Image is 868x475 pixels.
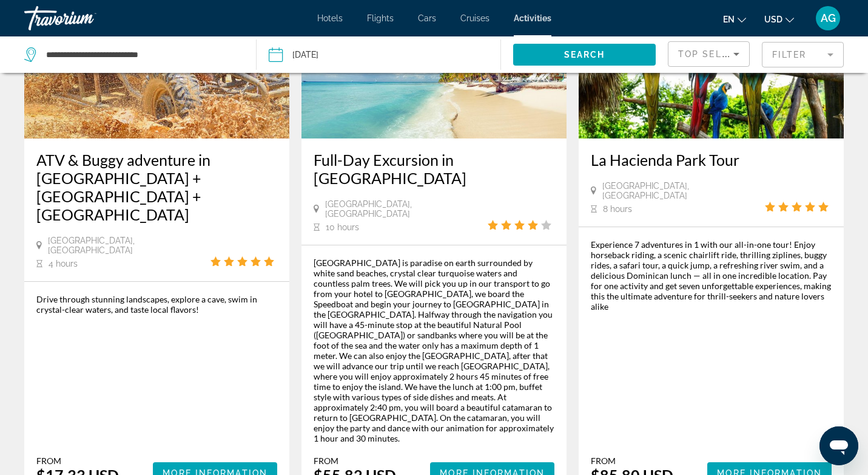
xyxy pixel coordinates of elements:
a: Full-Day Excursion in [GEOGRAPHIC_DATA] [314,151,554,187]
a: Hotels [317,13,343,23]
button: User Menu [812,5,844,31]
iframe: Button to launch messaging window [819,426,858,465]
span: [GEOGRAPHIC_DATA], [GEOGRAPHIC_DATA] [325,199,488,219]
a: Cars [418,13,436,23]
a: Travorium [24,2,146,34]
button: Change language [723,10,746,28]
a: Cruises [460,13,490,23]
div: [GEOGRAPHIC_DATA] is paradise on earth surrounded by white sand beaches, crystal clear turquoise ... [314,258,554,443]
span: Search [564,50,605,60]
button: Date: Sep 19, 2025 [269,36,500,73]
a: Flights [367,13,394,23]
div: Experience 7 adventures in 1 with our all-in-one tour! Enjoy horseback riding, a scenic chairlift... [591,239,832,312]
span: USD [764,15,782,24]
a: Activities [514,13,551,23]
button: Change currency [764,10,794,28]
span: 10 hours [326,222,359,232]
a: ATV & Buggy adventure in [GEOGRAPHIC_DATA] + [GEOGRAPHIC_DATA] + [GEOGRAPHIC_DATA] [36,151,277,224]
span: en [723,15,735,24]
span: AG [821,12,836,24]
div: From [36,456,119,466]
a: La Hacienda Park Tour [591,151,832,169]
button: Search [513,44,656,66]
span: 4 hours [49,259,78,268]
span: Top Sellers [678,49,747,59]
mat-select: Sort by [678,47,739,61]
div: From [314,456,396,466]
div: From [591,456,673,466]
span: [GEOGRAPHIC_DATA], [GEOGRAPHIC_DATA] [48,236,210,255]
div: Drive through stunning landscapes, explore a cave, swim in crystal-clear waters, and taste local ... [36,294,277,315]
span: [GEOGRAPHIC_DATA], [GEOGRAPHIC_DATA] [602,181,765,200]
button: Filter [762,41,844,68]
span: 8 hours [603,204,632,214]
